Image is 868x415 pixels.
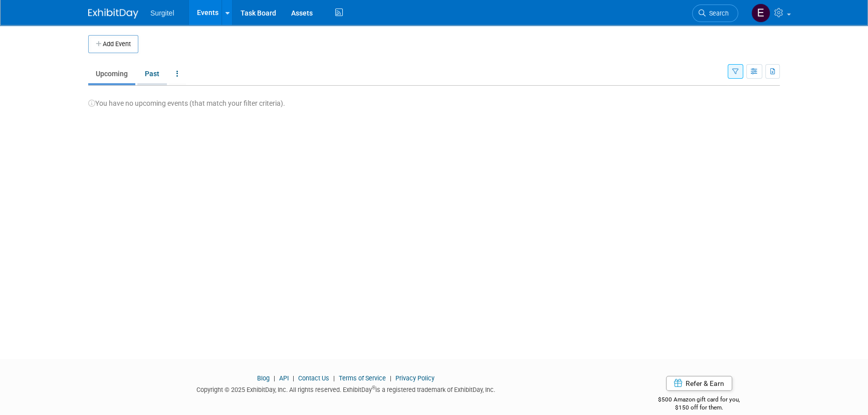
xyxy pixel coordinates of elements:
[290,374,297,382] span: |
[257,374,270,382] a: Blog
[298,374,329,382] a: Contact Us
[339,374,386,382] a: Terms of Service
[271,374,278,382] span: |
[387,374,394,382] span: |
[666,376,732,391] a: Refer & Earn
[751,4,770,23] img: Event Coordinator
[706,10,729,17] span: Search
[692,5,738,22] a: Search
[372,385,375,390] sup: ®
[137,64,167,83] a: Past
[618,389,780,412] div: $500 Amazon gift card for you,
[88,9,138,19] img: ExhibitDay
[88,383,603,394] div: Copyright © 2025 ExhibitDay, Inc. All rights reserved. ExhibitDay is a registered trademark of Ex...
[279,374,289,382] a: API
[150,9,174,17] span: Surgitel
[618,403,780,412] div: $150 off for them.
[395,374,435,382] a: Privacy Policy
[88,64,135,83] a: Upcoming
[88,99,285,107] span: You have no upcoming events (that match your filter criteria).
[88,35,138,53] button: Add Event
[331,374,337,382] span: |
